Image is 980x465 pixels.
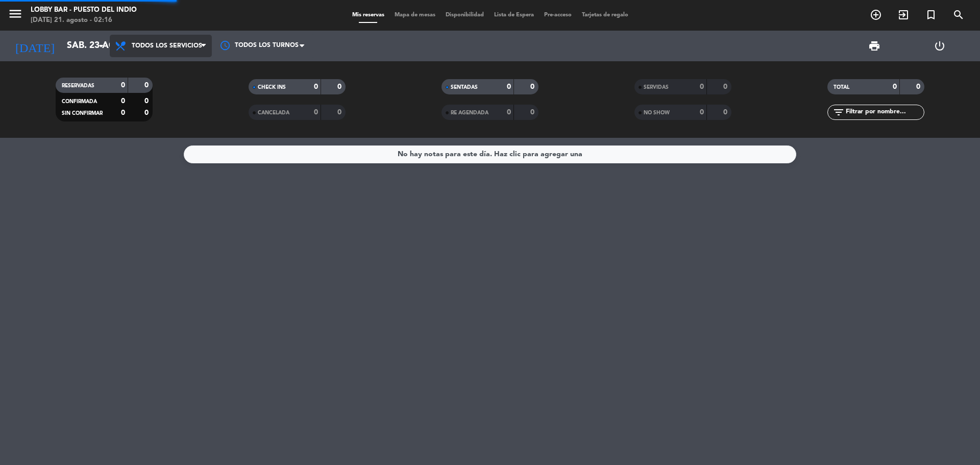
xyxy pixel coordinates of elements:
i: menu [8,6,23,21]
span: Lista de Espera [489,12,539,18]
span: SENTADAS [451,85,478,90]
i: [DATE] [8,35,62,57]
i: arrow_drop_down [95,40,107,52]
strong: 0 [530,109,536,116]
span: CONFIRMADA [62,99,97,104]
span: Mapa de mesas [389,12,440,18]
input: Filtrar por nombre... [845,107,924,118]
span: Todos los servicios [132,42,202,50]
strong: 0 [121,109,125,116]
strong: 0 [723,83,729,90]
strong: 0 [893,83,897,90]
strong: 0 [507,83,511,90]
span: print [868,40,880,52]
span: CANCELADA [258,110,289,115]
i: exit_to_app [897,9,910,21]
strong: 0 [337,83,344,90]
span: Tarjetas de regalo [577,12,633,18]
strong: 0 [121,97,125,105]
span: CHECK INS [258,85,286,90]
strong: 0 [337,109,344,116]
strong: 0 [314,109,318,116]
strong: 0 [723,109,729,116]
span: TOTAL [834,85,849,90]
span: RESERVADAS [62,83,94,88]
span: Disponibilidad [440,12,489,18]
span: NO SHOW [644,110,670,115]
strong: 0 [916,83,922,90]
div: [DATE] 21. agosto - 02:16 [31,15,137,26]
i: power_settings_new [934,40,946,52]
strong: 0 [700,83,704,90]
span: Pre-acceso [539,12,577,18]
strong: 0 [530,83,536,90]
div: Lobby Bar - Puesto del Indio [31,5,137,15]
i: search [952,9,965,21]
i: turned_in_not [925,9,937,21]
strong: 0 [144,97,151,105]
span: Mis reservas [347,12,389,18]
span: SERVIDAS [644,85,669,90]
div: No hay notas para este día. Haz clic para agregar una [398,149,582,160]
strong: 0 [700,109,704,116]
button: menu [8,6,23,25]
strong: 0 [144,109,151,116]
strong: 0 [121,82,125,89]
i: filter_list [832,106,845,118]
strong: 0 [507,109,511,116]
span: RE AGENDADA [451,110,488,115]
strong: 0 [144,82,151,89]
i: add_circle_outline [870,9,882,21]
span: SIN CONFIRMAR [62,111,103,116]
div: LOG OUT [907,31,972,61]
strong: 0 [314,83,318,90]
